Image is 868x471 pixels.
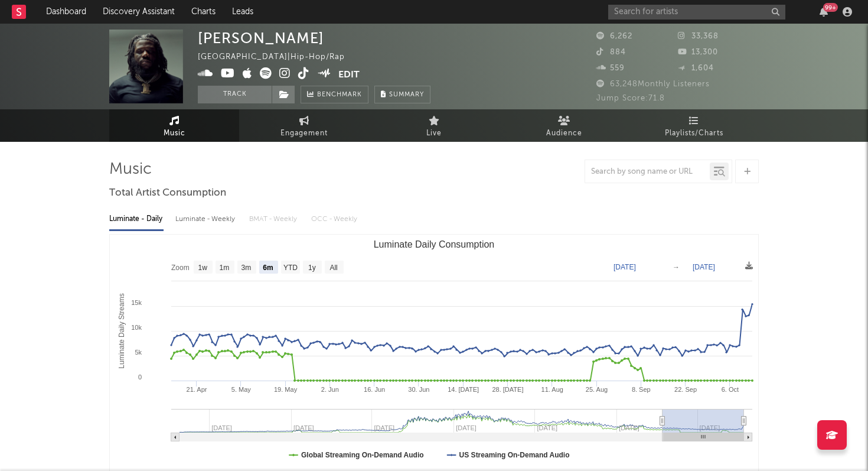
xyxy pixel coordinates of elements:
a: Music [109,109,239,142]
a: Engagement [239,109,369,142]
text: 30. Jun [408,386,429,393]
text: 16. Jun [364,386,385,393]
span: Jump Score: 71.8 [596,95,665,102]
span: Audience [546,126,582,141]
text: 14. [DATE] [448,386,479,393]
span: Summary [389,92,424,98]
text: 21. Apr [187,386,207,393]
div: [PERSON_NAME] [198,30,324,47]
text: [DATE] [614,263,636,271]
button: 99+ [820,7,828,17]
input: Search for artists [608,5,785,20]
a: Playlists/Charts [629,109,759,142]
text: 5. May [231,386,252,393]
text: 6m [263,264,273,272]
span: Playlists/Charts [665,126,723,141]
text: 19. May [274,386,298,393]
text: All [329,264,337,272]
text: 8. Sep [632,386,651,393]
button: Summary [374,86,430,103]
text: 11. Aug [541,386,563,393]
text: 1m [220,264,230,272]
text: 10k [131,324,142,331]
text: 1y [308,264,316,272]
span: Engagement [280,126,328,141]
input: Search by song name or URL [585,167,710,177]
a: Benchmark [301,86,368,103]
div: [GEOGRAPHIC_DATA] | Hip-Hop/Rap [198,50,358,64]
span: Music [164,126,185,141]
span: 13,300 [678,48,718,56]
a: Live [369,109,499,142]
div: Luminate - Weekly [175,209,237,229]
a: Audience [499,109,629,142]
text: 0 [138,373,142,381]
button: Track [198,86,272,103]
text: 6. Oct [722,386,739,393]
text: 22. Sep [674,386,697,393]
span: 6,262 [596,33,632,40]
text: 2. Jun [321,386,339,393]
text: 5k [135,349,142,356]
div: 99 + [823,3,838,12]
span: Total Artist Consumption [109,186,226,200]
span: Benchmark [317,88,362,102]
span: 559 [596,64,625,72]
div: Luminate - Daily [109,209,164,229]
button: Edit [338,67,360,82]
span: 1,604 [678,64,714,72]
text: 28. [DATE] [492,386,523,393]
svg: Luminate Daily Consumption [110,235,758,471]
text: YTD [283,264,298,272]
text: Global Streaming On-Demand Audio [301,451,424,459]
text: 3m [242,264,252,272]
text: → [673,263,680,271]
text: 1w [198,264,208,272]
span: 63,248 Monthly Listeners [596,80,710,88]
text: 25. Aug [586,386,608,393]
text: US Streaming On-Demand Audio [459,451,570,459]
span: 33,368 [678,33,719,40]
text: 15k [131,299,142,306]
text: Luminate Daily Streams [118,293,126,368]
span: Live [426,126,442,141]
text: Luminate Daily Consumption [374,239,495,249]
span: 884 [596,48,626,56]
text: Zoom [171,264,190,272]
text: [DATE] [693,263,715,271]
